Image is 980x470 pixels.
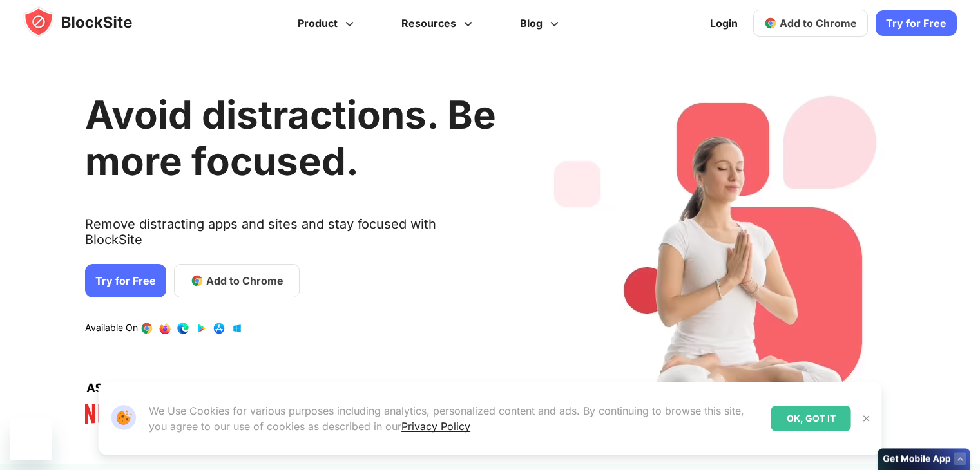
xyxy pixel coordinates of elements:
span: Add to Chrome [780,17,857,30]
h1: Avoid distractions. Be more focused. [85,91,496,184]
img: blocksite-icon.5d769676.svg [23,6,157,37]
iframe: Botão para abrir a janela de mensagens [10,418,52,460]
text: Remove distracting apps and sites and stay focused with BlockSite [85,216,496,258]
div: OK, GOT IT [771,406,851,431]
p: We Use Cookies for various purposes including analytics, personalized content and ads. By continu... [149,403,761,434]
a: Add to Chrome [174,264,300,297]
img: chrome-icon.svg [764,17,777,30]
a: Try for Free [876,10,957,36]
span: Add to Chrome [206,273,283,288]
a: Privacy Policy [401,420,470,433]
a: Add to Chrome [753,10,868,37]
a: Login [702,8,745,39]
text: Available On [85,322,138,335]
button: Close [858,410,875,427]
img: Close [861,413,872,424]
a: Try for Free [85,264,166,297]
